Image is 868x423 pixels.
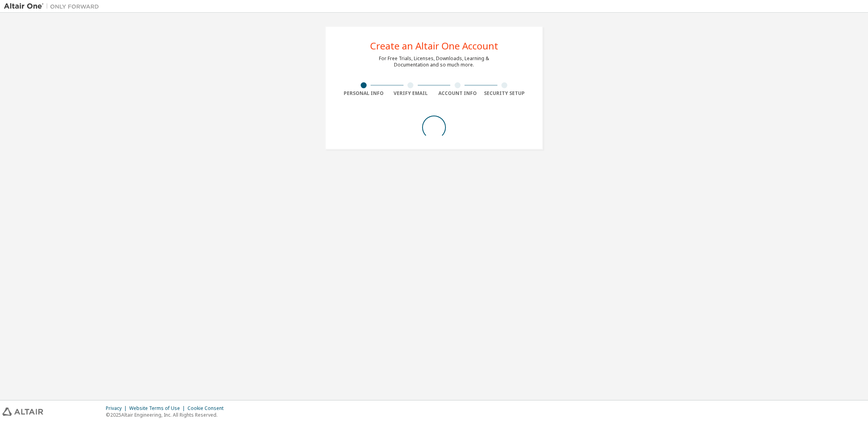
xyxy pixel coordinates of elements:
div: Cookie Consent [187,405,228,412]
img: altair_logo.svg [2,408,43,416]
img: Altair One [4,2,103,10]
p: © 2025 Altair Engineering, Inc. All Rights Reserved. [106,412,228,418]
div: Security Setup [481,90,528,97]
div: Verify Email [387,90,434,97]
div: For Free Trials, Licenses, Downloads, Learning & Documentation and so much more. [379,55,489,68]
div: Create an Altair One Account [370,41,498,51]
div: Account Info [434,90,481,97]
div: Privacy [106,405,129,412]
div: Website Terms of Use [129,405,187,412]
div: Personal Info [340,90,387,97]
